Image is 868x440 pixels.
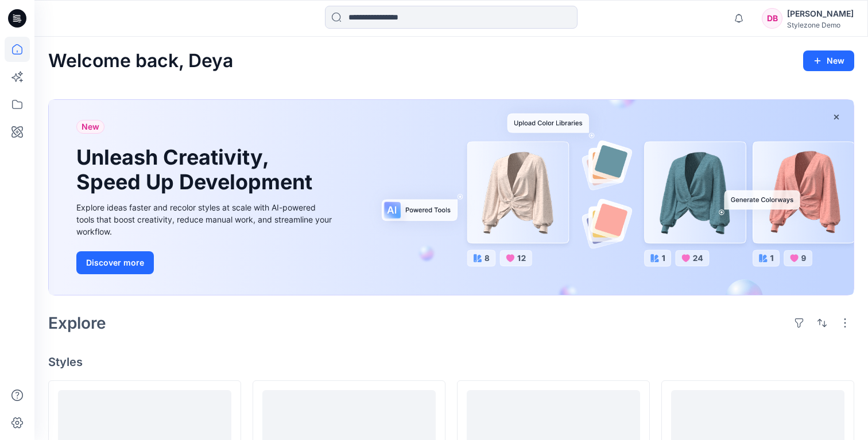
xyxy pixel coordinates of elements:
div: [PERSON_NAME] [787,7,854,21]
div: Stylezone Demo [787,21,854,29]
div: Explore ideas faster and recolor styles at scale with AI-powered tools that boost creativity, red... [76,201,335,237]
div: DB [762,8,782,29]
h4: Styles [48,355,854,369]
h2: Explore [48,314,106,332]
a: Discover more [76,251,335,274]
button: Discover more [76,251,154,274]
span: New [82,120,99,134]
button: New [803,50,854,71]
h2: Welcome back, Deya [48,50,233,72]
h1: Unleash Creativity, Speed Up Development [76,145,317,194]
